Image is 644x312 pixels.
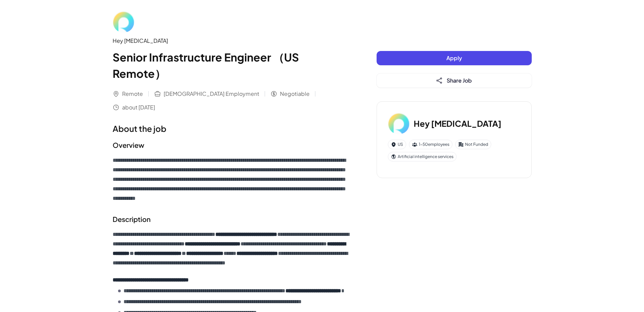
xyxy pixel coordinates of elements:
[377,51,532,65] button: Apply
[113,37,349,45] div: Hey [MEDICAL_DATA]
[377,73,532,88] button: Share Job
[122,90,143,98] span: Remote
[113,140,349,150] h2: Overview
[388,152,457,161] div: Artificial intelligence services
[113,122,349,135] h1: About the job
[113,214,349,224] h2: Description
[447,77,472,84] span: Share Job
[388,140,406,149] div: US
[122,103,155,111] span: about [DATE]
[455,140,491,149] div: Not Funded
[414,117,501,129] h3: Hey [MEDICAL_DATA]
[113,11,134,33] img: He
[164,90,259,98] span: [DEMOGRAPHIC_DATA] Employment
[409,140,452,149] div: 1-50 employees
[388,112,410,134] img: He
[280,90,310,98] span: Negotiable
[446,54,462,62] span: Apply
[113,49,349,82] h1: Senior Infrastructure Engineer （US Remote）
